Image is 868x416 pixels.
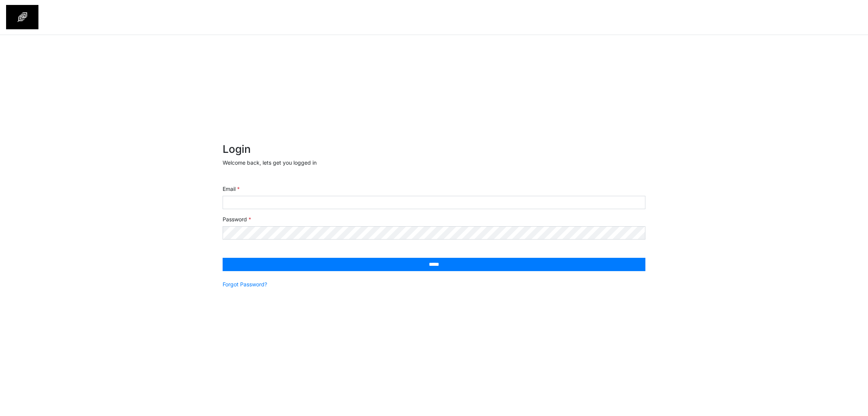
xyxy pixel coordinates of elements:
h2: Login [223,143,645,156]
a: Forgot Password? [223,280,267,288]
img: spp logo [6,5,38,29]
p: Welcome back, lets get you logged in [223,159,645,167]
label: Password [223,215,251,223]
label: Email [223,185,240,193]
